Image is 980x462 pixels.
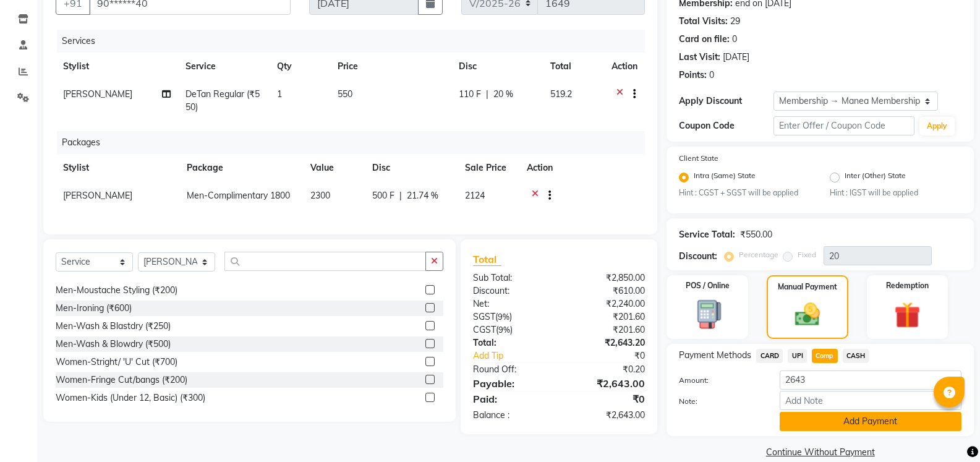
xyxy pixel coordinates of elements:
div: Card on file: [679,33,730,46]
span: CARD [756,349,783,363]
span: | [399,189,402,202]
th: Disc [365,154,458,182]
span: [PERSON_NAME] [63,190,132,201]
div: ₹2,643.00 [559,376,654,391]
div: ( ) [464,310,559,323]
div: Sub Total: [464,272,559,284]
label: POS / Online [686,280,730,291]
small: Hint : IGST will be applied [830,187,961,199]
div: Service Total: [679,228,735,241]
div: Balance : [464,409,559,422]
span: 500 F [372,189,394,202]
span: CASH [843,349,869,363]
th: Total [543,53,604,80]
div: ₹0 [559,391,654,406]
th: Action [519,154,645,182]
a: Add Tip [464,349,575,362]
th: Value [303,154,365,182]
span: 21.74 % [407,189,438,202]
div: ₹2,850.00 [559,272,654,284]
div: Paid: [464,391,559,406]
img: _cash.svg [787,300,828,329]
th: Stylist [56,53,178,80]
th: Sale Price [458,154,519,182]
div: ₹2,643.20 [559,336,654,349]
label: Manual Payment [778,281,837,293]
span: Payment Methods [679,349,751,362]
input: Amount [780,370,961,390]
span: Comp [812,349,838,363]
div: [DATE] [723,51,749,64]
input: Add Note [780,391,961,410]
div: Services [57,30,654,53]
span: 2300 [310,190,330,201]
button: Add Payment [780,412,961,431]
div: Round Off: [464,363,559,376]
label: Inter (Other) State [845,170,906,185]
button: Apply [919,117,955,135]
div: Payable: [464,376,559,391]
span: 20 % [493,88,513,101]
div: Last Visit: [679,51,720,64]
span: UPI [788,349,807,363]
div: ₹550.00 [740,228,772,241]
span: Total [473,253,501,266]
div: Apply Discount [679,95,773,108]
div: ( ) [464,323,559,336]
span: Men-Complimentary 1800 [187,190,290,201]
a: Continue Without Payment [669,446,971,459]
div: Discount: [679,250,717,263]
span: 1 [277,88,282,100]
div: Points: [679,69,707,82]
th: Service [178,53,270,80]
div: Men-Ironing (₹600) [56,302,132,315]
label: Percentage [739,249,778,260]
div: ₹201.60 [559,323,654,336]
span: 9% [498,325,510,335]
div: Net: [464,297,559,310]
img: _gift.svg [886,299,929,332]
span: 110 F [459,88,481,101]
div: ₹0 [575,349,654,362]
div: Men-Wash & Blowdry (₹500) [56,338,171,351]
div: Total Visits: [679,15,728,28]
span: SGST [473,311,495,322]
div: Men-Wash & Blastdry (₹250) [56,320,171,333]
div: ₹610.00 [559,284,654,297]
div: Women-Kids (Under 12, Basic) (₹300) [56,391,205,404]
span: [PERSON_NAME] [63,88,132,100]
th: Action [604,53,645,80]
label: Intra (Same) State [694,170,756,185]
label: Note: [670,396,770,407]
div: 29 [730,15,740,28]
th: Qty [270,53,331,80]
div: ₹2,240.00 [559,297,654,310]
div: Total: [464,336,559,349]
div: ₹0.20 [559,363,654,376]
img: _pos-terminal.svg [686,299,729,330]
div: Coupon Code [679,119,773,132]
div: 0 [709,69,714,82]
th: Price [330,53,451,80]
div: Discount: [464,284,559,297]
div: Women-Stright/ 'U' Cut (₹700) [56,356,177,369]
span: CGST [473,324,496,335]
th: Package [179,154,303,182]
span: 9% [498,312,509,322]
div: 0 [732,33,737,46]
label: Fixed [798,249,816,260]
small: Hint : CGST + SGST will be applied [679,187,811,199]
div: ₹2,643.00 [559,409,654,422]
th: Disc [451,53,543,80]
span: 2124 [465,190,485,201]
input: Enter Offer / Coupon Code [773,116,914,135]
label: Amount: [670,375,770,386]
label: Client State [679,153,718,164]
label: Redemption [886,280,929,291]
div: Packages [57,131,654,154]
span: 519.2 [550,88,572,100]
span: 550 [338,88,352,100]
div: ₹201.60 [559,310,654,323]
div: Men-Moustache Styling (₹200) [56,284,177,297]
th: Stylist [56,154,179,182]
